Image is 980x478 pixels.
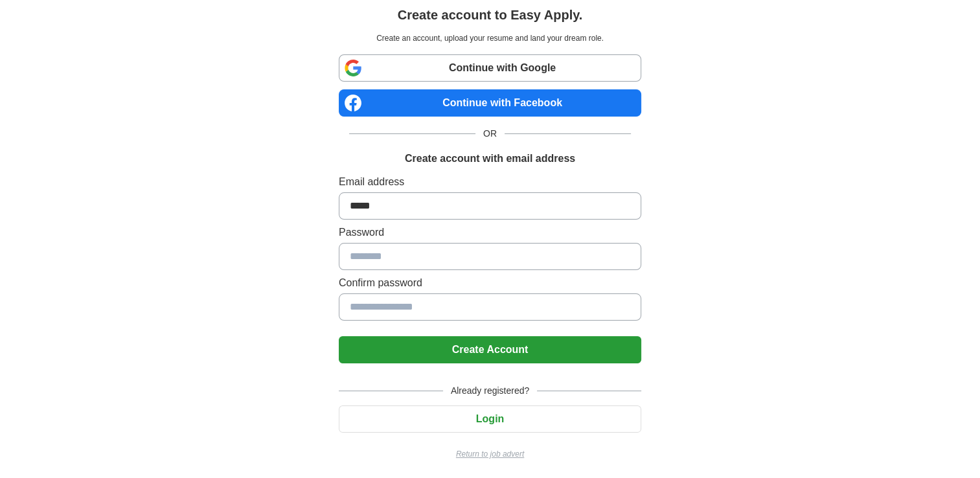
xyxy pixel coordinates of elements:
span: OR [475,127,505,141]
label: Email address [339,174,641,190]
a: Login [339,413,641,424]
a: Continue with Facebook [339,89,641,117]
button: Create Account [339,336,641,363]
a: Return to job advert [339,448,641,460]
a: Continue with Google [339,54,641,82]
p: Create an account, upload your resume and land your dream role. [341,32,639,44]
button: Login [339,405,641,433]
h1: Create account with email address [405,151,575,166]
span: Already registered? [443,384,537,398]
h1: Create account to Easy Apply. [398,5,583,25]
label: Password [339,225,641,240]
label: Confirm password [339,275,641,291]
